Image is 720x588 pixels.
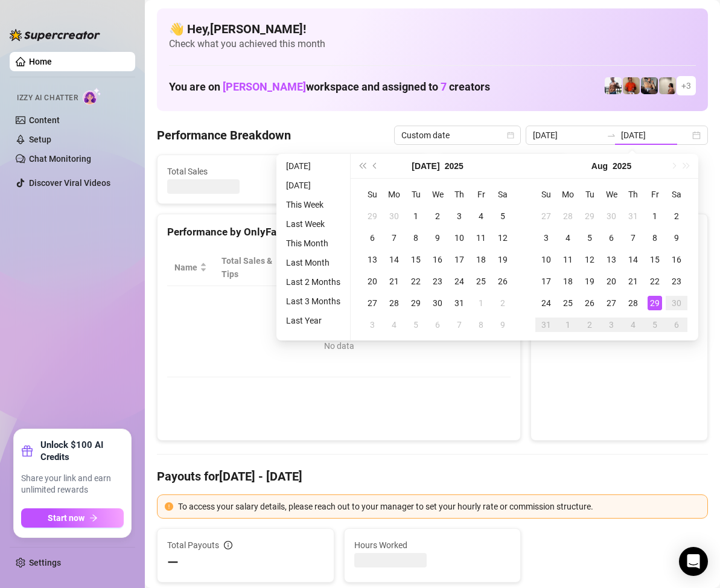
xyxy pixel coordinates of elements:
span: calendar [507,132,514,139]
h4: Performance Breakdown [157,127,291,144]
img: logo-BBDzfeDw.svg [10,29,100,41]
span: Total Sales [167,165,277,178]
button: Start nowarrow-right [21,508,124,528]
span: info-circle [224,541,232,549]
div: To access your salary details, please reach out to your manager to set your hourly rate or commis... [178,500,700,513]
th: Sales / Hour [369,249,430,286]
span: + 3 [681,79,691,92]
img: AI Chatter [83,88,101,105]
span: Active Chats [307,165,417,178]
span: Start now [48,513,84,523]
input: End date [621,129,690,142]
a: Home [29,57,52,66]
a: Chat Monitoring [29,154,91,164]
span: swap-right [607,130,616,140]
span: 7 [441,80,447,93]
span: arrow-right [89,514,98,522]
span: — [167,553,179,572]
a: Discover Viral Videos [29,178,110,188]
a: Setup [29,135,51,144]
span: [PERSON_NAME] [223,80,306,93]
h4: Payouts for [DATE] - [DATE] [157,468,708,485]
div: Performance by OnlyFans Creator [167,224,511,240]
span: Sales / Hour [376,254,413,281]
span: Custom date [401,126,514,144]
span: Check what you achieved this month [169,37,696,51]
th: Chat Conversion [431,249,511,286]
span: Messages Sent [448,165,558,178]
span: Total Sales & Tips [221,254,273,281]
th: Name [167,249,214,286]
span: to [607,130,616,140]
span: exclamation-circle [165,502,173,511]
input: Start date [533,129,602,142]
img: Ralphy [659,77,676,94]
th: Total Sales & Tips [214,249,290,286]
div: Sales by OnlyFans Creator [541,224,698,240]
span: Hours Worked [354,538,511,552]
a: Settings [29,558,61,567]
span: Name [174,261,197,274]
a: Content [29,115,60,125]
span: Total Payouts [167,538,219,552]
img: JUSTIN [605,77,622,94]
h1: You are on workspace and assigned to creators [169,80,490,94]
span: gift [21,445,33,457]
img: Justin [623,77,640,94]
span: Chat Conversion [438,254,494,281]
h4: 👋 Hey, [PERSON_NAME] ! [169,21,696,37]
div: Open Intercom Messenger [679,547,708,576]
span: Izzy AI Chatter [17,92,78,104]
strong: Unlock $100 AI Credits [40,439,124,463]
img: George [641,77,658,94]
span: Share your link and earn unlimited rewards [21,473,124,496]
div: No data [179,339,499,353]
div: Est. Hours Worked [298,254,352,281]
